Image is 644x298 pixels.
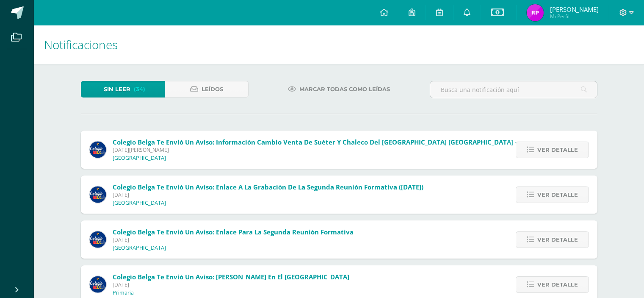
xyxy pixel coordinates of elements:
[113,290,134,296] p: Primaria
[89,141,106,158] img: 919ad801bb7643f6f997765cf4083301.png
[81,81,165,97] a: Sin leer(34)
[89,231,106,248] img: 919ad801bb7643f6f997765cf4083301.png
[527,4,544,21] img: 86b5fdf82b516cd82e2b97a1ad8108b3.png
[299,81,390,97] span: Marcar todas como leídas
[537,187,578,203] span: Ver detalle
[165,81,249,97] a: Leídos
[113,281,349,288] span: [DATE]
[113,191,423,198] span: [DATE]
[550,13,599,20] span: Mi Perfil
[537,142,578,158] span: Ver detalle
[113,200,166,206] p: [GEOGRAPHIC_DATA]
[113,183,423,191] span: Colegio Belga te envió un aviso: Enlace a la grabación de la Segunda Reunión Formativa ([DATE])
[89,276,106,293] img: 919ad801bb7643f6f997765cf4083301.png
[537,277,578,292] span: Ver detalle
[277,81,401,97] a: Marcar todas como leídas
[134,81,145,97] span: (34)
[113,155,166,162] p: [GEOGRAPHIC_DATA]
[430,81,597,98] input: Busca una notificación aquí
[113,146,517,153] span: [DATE][PERSON_NAME]
[44,36,118,53] span: Notificaciones
[113,273,349,281] span: Colegio Belga te envió un aviso: [PERSON_NAME] en el [GEOGRAPHIC_DATA]
[113,236,354,243] span: [DATE]
[104,81,130,97] span: Sin leer
[89,186,106,203] img: 919ad801bb7643f6f997765cf4083301.png
[202,81,223,97] span: Leídos
[113,245,166,251] p: [GEOGRAPHIC_DATA]
[550,5,599,14] span: [PERSON_NAME]
[113,228,354,236] span: Colegio Belga te envió un aviso: Enlace para la Segunda Reunión Formativa
[537,232,578,248] span: Ver detalle
[113,138,517,146] span: Colegio Belga te envió un aviso: Información cambio venta de suéter y chaleco del [GEOGRAPHIC_DAT...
